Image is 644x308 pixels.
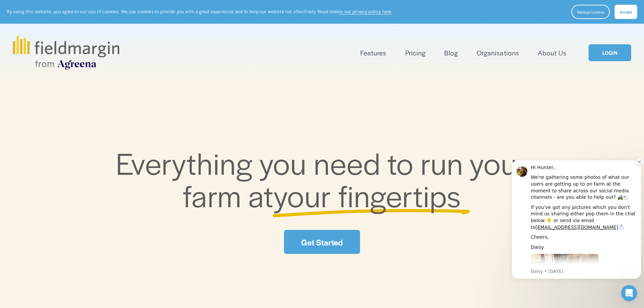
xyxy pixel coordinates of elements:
[571,5,610,19] button: Manage cookies
[405,47,426,58] a: Pricing
[621,285,637,301] iframe: Intercom live chat
[339,8,391,15] a: in our privacy policy here
[615,5,637,19] button: Accept
[589,44,631,62] a: LOGIN
[509,154,644,283] iframe: Intercom notifications message
[13,36,119,70] img: fieldmargin.com
[477,47,519,58] a: Organisations
[116,141,535,216] span: Everything you need to run your farm at
[7,8,392,15] p: By using this website, you agree to our use of cookies. We use cookies to provide you with a grea...
[360,47,386,58] a: folder dropdown
[620,9,632,15] span: Accept
[538,47,567,58] a: About Us
[444,47,458,58] a: Blog
[360,48,386,58] span: Features
[284,230,360,254] a: Get Started
[577,9,604,15] span: Manage cookies
[273,174,461,216] span: your fingertips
